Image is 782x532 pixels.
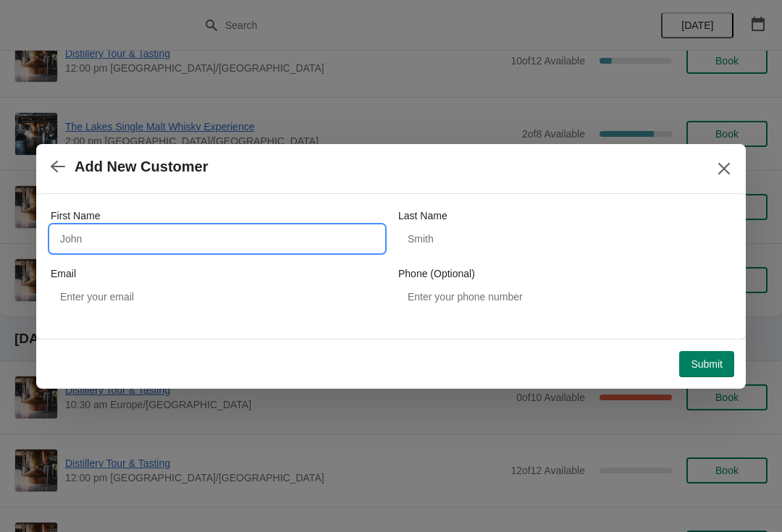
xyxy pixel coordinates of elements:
[51,226,384,252] input: John
[398,266,475,281] label: Phone (Optional)
[51,208,100,223] label: First Name
[398,284,731,310] input: Enter your phone number
[51,266,76,281] label: Email
[75,159,208,175] h2: Add New Customer
[711,156,737,182] button: Close
[51,284,384,310] input: Enter your email
[398,208,447,223] label: Last Name
[679,351,734,377] button: Submit
[398,226,731,252] input: Smith
[691,358,723,370] span: Submit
